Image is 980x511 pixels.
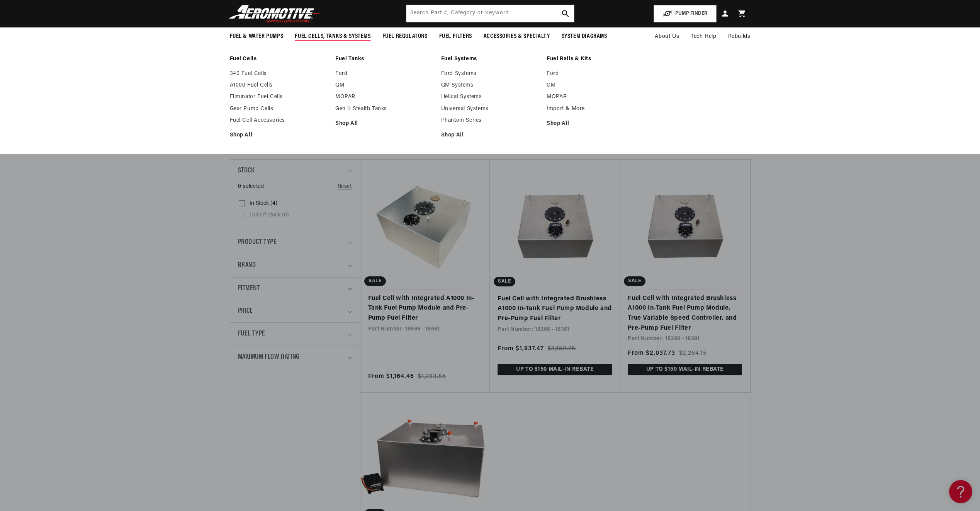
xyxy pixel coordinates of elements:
span: Fuel Cells, Tanks & Systems [295,32,370,41]
span: Fuel Filters [439,32,472,41]
span: Fuel & Water Pumps [230,32,284,41]
a: MOPAR [335,94,433,100]
a: Hellcat Systems [441,94,539,100]
a: Phantom Series [441,117,539,124]
a: Fuel Cell with Integrated Brushless A1000 In-Tank Fuel Pump Module, True Variable Speed Controlle... [628,294,742,333]
span: In stock (4) [250,200,277,207]
span: Fuel Type [238,329,265,340]
span: Maximum Flow Rating [238,352,300,363]
a: Universal Systems [441,106,539,112]
a: About Us [649,27,685,46]
span: Product type [238,237,277,248]
a: Reset [338,182,352,191]
span: Accessories & Specialty [484,32,550,41]
a: GM Systems [441,82,539,89]
summary: Fuel & Water Pumps [224,27,289,46]
span: Price [238,306,253,317]
a: Shop All [335,120,433,127]
a: 340 Fuel Cells [230,70,328,77]
a: Shop All [441,132,539,139]
span: Fitment [238,283,260,295]
span: Fuel Regulators [382,32,428,41]
a: Fuel Systems [441,56,539,63]
a: Ford Systems [441,70,539,77]
summary: Brand (0 selected) [238,254,352,277]
span: Out of stock (0) [250,212,289,219]
span: Stock [238,165,255,177]
summary: Fuel Cells, Tanks & Systems [289,27,376,46]
a: Ford [335,70,433,77]
button: PUMP FINDER [654,5,717,22]
summary: Tech Help [685,27,722,46]
summary: System Diagrams [556,27,613,46]
span: About Us [655,34,679,39]
a: Fuel Cell with Integrated Brushless A1000 In-Tank Fuel Pump Module and Pre-Pump Fuel Filter [498,294,612,324]
a: Fuel Cells [230,56,328,63]
a: Shop All [547,120,645,127]
a: Eliminator Fuel Cells [230,94,328,100]
summary: Price [238,300,352,322]
a: Shop All [230,132,328,139]
a: Import & More [547,106,645,112]
a: Ford [547,70,645,77]
summary: Stock (0 selected) [238,160,352,182]
span: Tech Help [691,32,716,41]
input: Search by Part Number, Category or Keyword [406,5,574,22]
a: Fuel Tanks [335,56,433,63]
summary: Fitment (0 selected) [238,278,352,300]
summary: Rebuilds [722,27,756,46]
summary: Accessories & Specialty [478,27,556,46]
a: Fuel Rails & Kits [547,56,645,63]
span: Rebuilds [728,32,751,41]
span: 0 selected [238,182,264,191]
summary: Fuel Filters [433,27,478,46]
a: MOPAR [547,94,645,100]
a: Fuel Cell with Integrated A1000 In-Tank Fuel Pump Module and Pre-Pump Fuel Filter [368,294,482,324]
summary: Maximum Flow Rating (0 selected) [238,346,352,369]
a: GM [335,82,433,89]
summary: Product type (0 selected) [238,231,352,254]
summary: Fuel Type (0 selected) [238,323,352,346]
a: Gen II Stealth Tanks [335,106,433,112]
a: A1000 Fuel Cells [230,82,328,89]
a: GM [547,82,645,89]
a: Fuel Cell Accessories [230,117,328,124]
summary: Fuel Regulators [377,27,433,46]
img: Aeromotive [227,5,323,23]
span: Brand [238,260,256,271]
span: System Diagrams [562,32,607,41]
button: search button [557,5,574,22]
a: Gear Pump Cells [230,106,328,112]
